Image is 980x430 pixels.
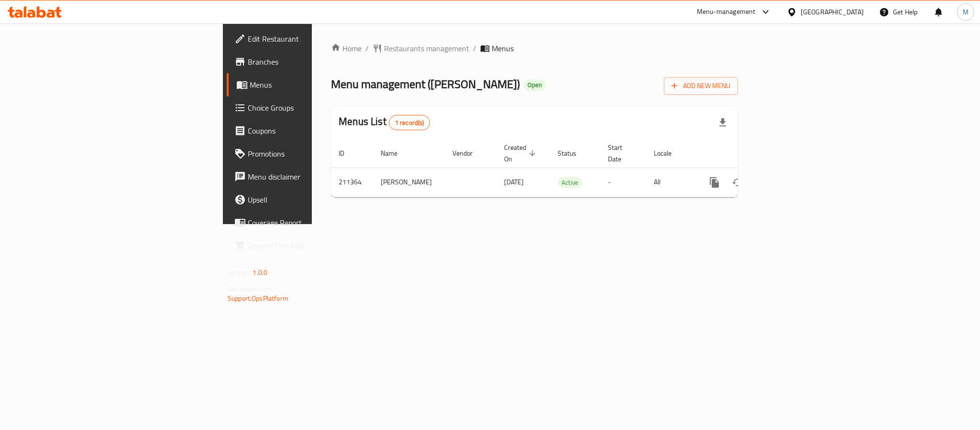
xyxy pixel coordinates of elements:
[389,115,430,130] div: Total records count
[558,177,582,188] span: Active
[248,171,379,182] span: Menu disclaimer
[608,142,635,165] span: Start Date
[672,80,730,92] span: Add New Menu
[339,114,430,130] h2: Menus List
[227,73,386,96] a: Menus
[227,142,386,165] a: Promotions
[373,168,445,197] td: [PERSON_NAME]
[227,234,386,257] a: Grocery Checklist
[227,211,386,234] a: Coverage Report
[339,147,357,159] span: ID
[253,266,267,279] span: 1.0.0
[558,147,589,159] span: Status
[473,43,476,54] li: /
[963,7,969,17] span: M
[331,43,738,54] nav: breadcrumb
[504,142,539,165] span: Created On
[711,111,734,134] div: Export file
[703,171,726,194] button: more
[248,33,379,45] span: Edit Restaurant
[452,147,485,159] span: Vendor
[646,168,695,197] td: All
[381,147,410,159] span: Name
[227,27,386,50] a: Edit Restaurant
[227,188,386,211] a: Upsell
[248,240,379,251] span: Grocery Checklist
[248,194,379,205] span: Upsell
[664,77,738,95] button: Add New Menu
[524,81,546,89] span: Open
[504,176,524,188] span: [DATE]
[227,119,386,142] a: Coupons
[524,79,546,91] div: Open
[384,43,469,54] span: Restaurants management
[389,118,430,127] span: 1 record(s)
[654,147,684,159] span: Locale
[695,139,803,168] th: Actions
[227,50,386,73] a: Branches
[248,217,379,228] span: Coverage Report
[250,79,379,91] span: Menus
[227,96,386,119] a: Choice Groups
[228,292,288,305] a: Support.OpsPlatform
[331,139,803,197] table: enhanced table
[492,43,514,54] span: Menus
[248,125,379,136] span: Coupons
[726,171,749,194] button: Change Status
[801,7,864,17] div: [GEOGRAPHIC_DATA]
[228,283,272,295] span: Get support on:
[697,6,756,18] div: Menu-management
[373,43,469,54] a: Restaurants management
[331,73,520,95] span: Menu management ( [PERSON_NAME] )
[248,102,379,113] span: Choice Groups
[227,165,386,188] a: Menu disclaimer
[228,266,251,279] span: Version:
[248,148,379,159] span: Promotions
[248,56,379,68] span: Branches
[600,168,646,197] td: -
